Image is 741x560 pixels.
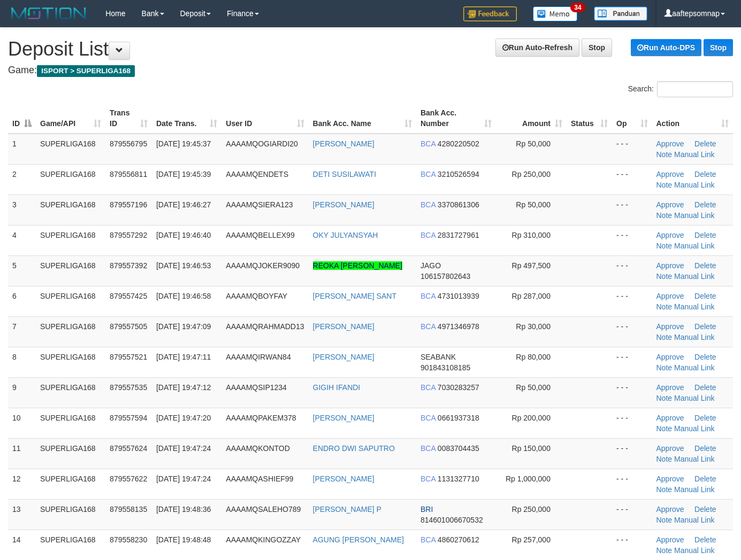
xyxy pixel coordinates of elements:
[36,499,105,530] td: SUPERLIGA168
[512,505,551,514] span: Rp 250,000
[156,535,211,544] span: [DATE] 19:48:48
[674,181,715,189] a: Manual Link
[36,408,105,438] td: SUPERLIGA168
[221,103,308,134] th: User ID: activate to sort column ascending
[110,535,147,544] span: 879558230
[694,444,716,453] a: Delete
[438,322,479,331] span: Copy 4971346978 to clipboard
[438,475,479,483] span: Copy 1131327710 to clipboard
[612,530,652,560] td: - - -
[309,103,416,134] th: Bank Acc. Name: activate to sort column ascending
[226,383,287,392] span: AAAAMQSIP1234
[656,505,684,514] a: Approve
[36,438,105,469] td: SUPERLIGA168
[567,103,612,134] th: Status: activate to sort column ascending
[674,455,715,463] a: Manual Link
[36,286,105,316] td: SUPERLIGA168
[36,377,105,408] td: SUPERLIGA168
[612,164,652,195] td: - - -
[612,377,652,408] td: - - -
[156,261,211,270] span: [DATE] 19:46:53
[628,81,733,97] label: Search:
[156,383,211,392] span: [DATE] 19:47:12
[226,444,290,453] span: AAAAMQKONTOD
[156,139,211,148] span: [DATE] 19:45:37
[694,475,716,483] a: Delete
[8,347,36,377] td: 8
[438,292,479,300] span: Copy 4731013939 to clipboard
[612,225,652,255] td: - - -
[36,530,105,560] td: SUPERLIGA168
[226,353,291,361] span: AAAAMQIRWAN84
[8,195,36,225] td: 3
[694,414,716,422] a: Delete
[694,383,716,392] a: Delete
[8,164,36,195] td: 2
[226,535,301,544] span: AAAAMQKINGOZZAY
[656,363,673,372] a: Note
[656,322,684,331] a: Approve
[313,383,361,392] a: GIGIH IFANDI
[612,438,652,469] td: - - -
[512,261,551,270] span: Rp 497,500
[506,475,551,483] span: Rp 1,000,000
[694,535,716,544] a: Delete
[421,261,441,270] span: JAGO
[612,195,652,225] td: - - -
[582,38,612,57] a: Stop
[656,181,673,189] a: Note
[438,231,479,239] span: Copy 2831727961 to clipboard
[156,505,211,514] span: [DATE] 19:48:36
[656,475,684,483] a: Approve
[512,292,551,300] span: Rp 287,000
[612,103,652,134] th: Op: activate to sort column ascending
[656,546,673,555] a: Note
[226,231,294,239] span: AAAAMQBELLEX99
[421,139,436,148] span: BCA
[656,272,673,281] a: Note
[438,414,479,422] span: Copy 0661937318 to clipboard
[631,39,701,56] a: Run Auto-DPS
[37,65,135,77] span: ISPORT > SUPERLIGA168
[36,469,105,499] td: SUPERLIGA168
[656,353,684,361] a: Approve
[657,81,733,97] input: Search:
[421,292,436,300] span: BCA
[36,255,105,286] td: SUPERLIGA168
[674,211,715,220] a: Manual Link
[156,322,211,331] span: [DATE] 19:47:09
[156,200,211,209] span: [DATE] 19:46:27
[421,505,433,514] span: BRI
[516,353,551,361] span: Rp 80,000
[674,516,715,524] a: Manual Link
[421,535,436,544] span: BCA
[656,200,684,209] a: Approve
[226,505,301,514] span: AAAAMQSALEHO789
[694,200,716,209] a: Delete
[226,322,304,331] span: AAAAMQRAHMADD13
[612,286,652,316] td: - - -
[313,139,375,148] a: [PERSON_NAME]
[313,414,375,422] a: [PERSON_NAME]
[8,134,36,165] td: 1
[694,170,716,178] a: Delete
[421,272,470,281] span: Copy 106157802643 to clipboard
[8,5,89,21] img: MOTION_logo.png
[694,261,716,270] a: Delete
[8,408,36,438] td: 10
[674,424,715,433] a: Manual Link
[313,322,375,331] a: [PERSON_NAME]
[694,505,716,514] a: Delete
[156,231,211,239] span: [DATE] 19:46:40
[313,200,375,209] a: [PERSON_NAME]
[8,469,36,499] td: 12
[656,424,673,433] a: Note
[674,272,715,281] a: Manual Link
[8,65,733,76] h4: Game:
[512,231,551,239] span: Rp 310,000
[8,286,36,316] td: 6
[438,383,479,392] span: Copy 7030283257 to clipboard
[421,516,483,524] span: Copy 814601006670532 to clipboard
[313,535,404,544] a: AGUNG [PERSON_NAME]
[694,292,716,300] a: Delete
